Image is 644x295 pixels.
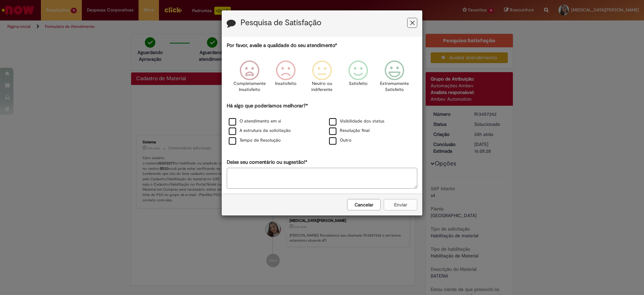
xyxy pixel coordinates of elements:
div: Extremamente Satisfeito [377,55,412,101]
p: Satisfeito [349,81,368,87]
div: Há algo que poderíamos melhorar?* [227,102,417,146]
div: Neutro ou indiferente [305,55,339,101]
p: Extremamente Satisfeito [380,81,409,93]
div: Insatisfeito [269,55,303,101]
p: Neutro ou indiferente [310,81,334,93]
div: Satisfeito [341,55,375,101]
label: A estrutura da solicitação [229,128,291,134]
label: O atendimento em si [229,118,281,125]
p: Insatisfeito [275,81,297,87]
label: Por favor, avalie a qualidade do seu atendimento* [227,42,337,49]
div: Completamente Insatisfeito [232,55,266,101]
label: Pesquisa de Satisfação [240,18,321,27]
label: Tempo de Resolução [229,137,281,144]
label: Resolução final [329,128,370,134]
label: Visibilidade dos status [329,118,384,125]
p: Completamente Insatisfeito [233,81,266,93]
button: Cancelar [347,199,381,210]
label: Deixe seu comentário ou sugestão!* [227,159,307,166]
label: Outro [329,137,352,144]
